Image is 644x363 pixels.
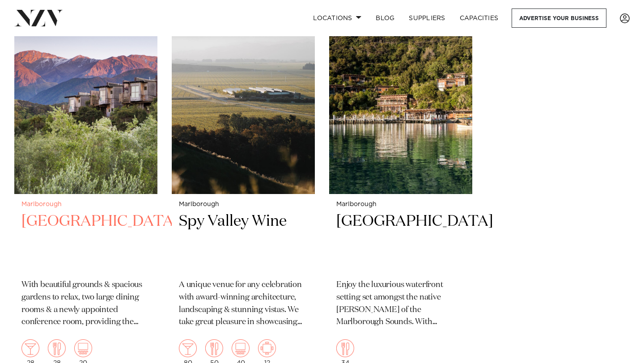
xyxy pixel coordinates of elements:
[21,211,150,272] h2: [GEOGRAPHIC_DATA]
[232,339,250,357] img: theatre.png
[306,8,369,28] a: Locations
[258,339,276,357] img: meeting.png
[453,8,506,28] a: Capacities
[336,279,465,329] p: Enjoy the luxurious waterfront setting set amongst the native [PERSON_NAME] of the Marlborough So...
[179,201,308,208] small: Marlborough
[336,211,465,272] h2: [GEOGRAPHIC_DATA]
[336,339,354,357] img: dining.png
[402,8,452,28] a: SUPPLIERS
[48,339,66,357] img: dining.png
[179,211,308,272] h2: Spy Valley Wine
[179,339,197,357] img: cocktail.png
[369,8,402,28] a: BLOG
[205,339,223,357] img: dining.png
[21,339,39,357] img: cocktail.png
[74,339,92,357] img: theatre.png
[179,279,308,329] p: A unique venue for any celebration with award-winning architecture, landscaping & stunning vistas...
[512,8,606,28] a: Advertise your business
[336,201,465,208] small: Marlborough
[21,279,150,329] p: With beautiful grounds & spacious gardens to relax, two large dining rooms & a newly appointed co...
[21,201,150,208] small: Marlborough
[14,10,63,26] img: nzv-logo.png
